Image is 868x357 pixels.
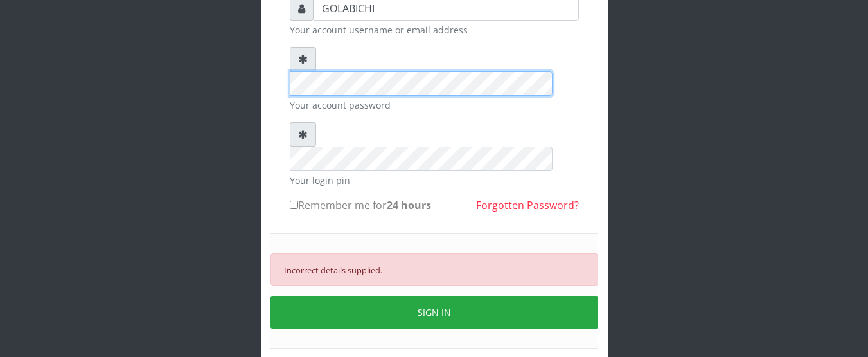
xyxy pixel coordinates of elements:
small: Your account username or email address [290,23,579,37]
input: Remember me for24 hours [290,201,298,209]
small: Your login pin [290,174,579,187]
b: 24 hours [387,198,431,212]
small: Incorrect details supplied. [284,264,382,276]
button: SIGN IN [270,296,598,329]
small: Your account password [290,98,579,112]
label: Remember me for [290,197,431,213]
a: Forgotten Password? [476,198,579,212]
